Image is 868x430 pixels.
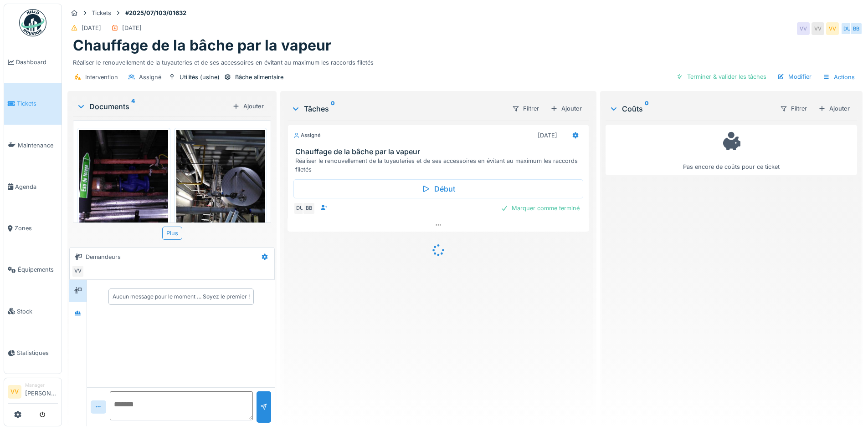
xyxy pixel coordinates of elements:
img: Badge_color-CXgf-gQk.svg [19,9,46,36]
div: [DATE] [538,131,557,140]
sup: 0 [645,103,649,114]
span: Tickets [17,99,58,108]
a: Tickets [4,83,62,124]
div: Réaliser le renouvellement de la tuyauteries et de ses accessoires en évitant au maximum les racc... [295,157,585,174]
div: Début [293,179,583,198]
div: Manager [25,382,58,389]
a: VV Manager[PERSON_NAME] [8,382,58,404]
a: Statistiques [4,332,62,374]
div: VV [826,22,839,35]
div: Pas encore de coûts pour ce ticket [611,129,851,171]
div: [DATE] [82,24,101,32]
a: Maintenance [4,125,62,166]
div: Documents [77,101,229,112]
div: Utilités (usine) [180,73,220,81]
div: Tâches [291,103,504,114]
div: Filtrer [776,102,811,115]
div: BB [303,202,315,215]
sup: 0 [331,103,335,114]
span: Zones [15,224,58,233]
li: VV [8,385,21,399]
img: hljnisikm4z9ena6iul4jkzwmws3 [176,130,265,248]
a: Zones [4,207,62,249]
span: Stock [17,307,58,316]
span: Statistiques [17,349,58,357]
div: Aucun message pour le moment … Soyez le premier ! [113,293,250,301]
span: Agenda [15,182,58,191]
a: Équipements [4,249,62,290]
div: [DATE] [122,24,142,32]
div: Marquer comme terminé [497,202,583,214]
div: Assigné [139,73,161,81]
span: Équipements [18,265,58,274]
div: VV [812,22,824,35]
div: Assigné [293,132,321,139]
h3: Chauffage de la bâche par la vapeur [295,147,585,156]
sup: 4 [131,101,135,112]
span: Dashboard [16,58,58,66]
div: Bâche alimentaire [235,73,283,81]
div: Plus [162,227,182,240]
div: DU [841,22,853,35]
div: Ajouter [547,102,586,115]
div: Coûts [609,103,772,114]
div: Terminer & valider les tâches [673,71,770,83]
img: 8gx4bhdowb9cp6zv2988lh3yu6cp [79,130,168,248]
div: VV [797,22,810,35]
a: Dashboard [4,41,62,83]
h1: Chauffage de la bâche par la vapeur [73,37,331,54]
strong: #2025/07/103/01632 [122,9,190,17]
div: DU [293,202,306,215]
div: Filtrer [508,102,543,115]
a: Stock [4,291,62,332]
div: Actions [819,71,859,84]
span: Maintenance [18,141,58,150]
div: Demandeurs [86,253,121,261]
div: Modifier [774,71,815,83]
div: Ajouter [229,100,267,112]
div: Tickets [92,9,111,17]
div: Réaliser le renouvellement de la tuyauteries et de ses accessoires en évitant au maximum les racc... [73,55,857,67]
li: [PERSON_NAME] [25,382,58,401]
div: BB [850,22,863,35]
div: VV [72,265,84,278]
div: Ajouter [815,102,853,115]
a: Agenda [4,166,62,207]
div: Intervention [85,73,118,81]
